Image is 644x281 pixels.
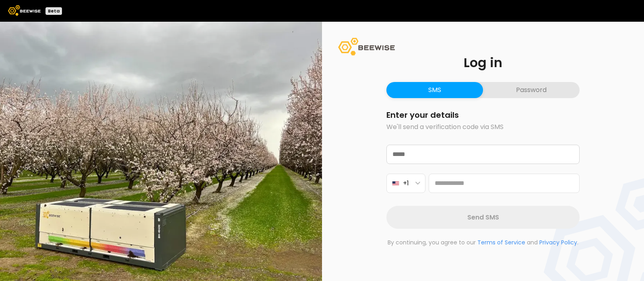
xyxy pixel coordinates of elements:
button: Send SMS [386,206,580,229]
div: Beta [45,7,62,15]
a: Terms of Service [477,238,525,246]
p: By continuing, you agree to our and . [386,238,580,247]
img: Beewise logo [8,5,41,16]
button: Password [483,82,580,98]
span: +1 [403,178,409,188]
button: +1 [386,174,425,193]
a: Privacy Policy [539,238,577,246]
h1: Log in [386,56,580,69]
h2: Enter your details [386,111,580,119]
button: SMS [386,82,483,98]
p: We'll send a verification code via SMS [386,122,580,132]
span: Send SMS [467,212,499,222]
